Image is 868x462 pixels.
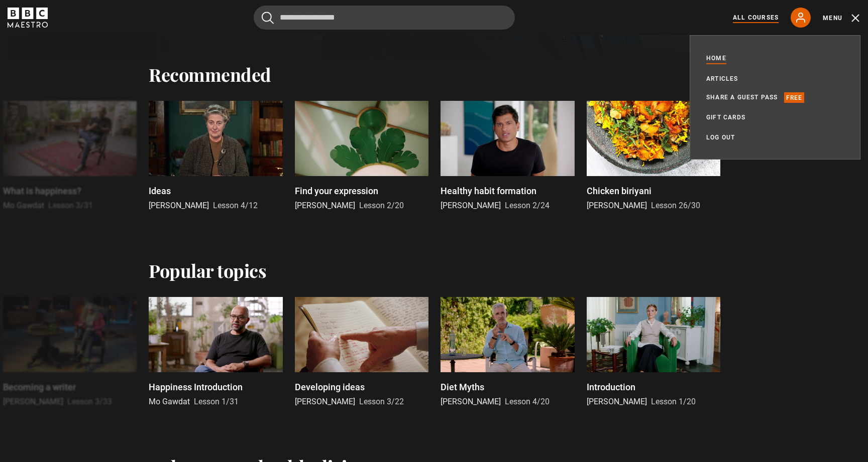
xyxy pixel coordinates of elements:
[784,92,805,102] p: Free
[295,184,378,198] p: Find your expression
[149,380,243,394] p: Happiness Introduction
[3,101,137,212] a: What is happiness? Mo Gawdat Lesson 3/31
[295,101,428,212] a: Find your expression [PERSON_NAME] Lesson 2/20
[3,297,137,408] a: Becoming a writer [PERSON_NAME] Lesson 3/33
[295,380,365,394] p: Developing ideas
[441,101,574,212] a: Healthy habit formation [PERSON_NAME] Lesson 2/24
[254,6,515,30] input: Search
[587,184,652,198] p: Chicken biriyani
[149,64,271,85] h2: Recommended
[213,201,258,210] span: Lesson 4/12
[3,184,81,198] p: What is happiness?
[733,13,779,22] a: All Courses
[706,53,726,64] a: Home
[149,397,190,406] span: Mo Gawdat
[441,201,501,210] span: [PERSON_NAME]
[587,297,720,408] a: Introduction [PERSON_NAME] Lesson 1/20
[441,397,501,406] span: [PERSON_NAME]
[441,380,484,394] p: Diet Myths
[587,201,647,210] span: [PERSON_NAME]
[651,201,700,210] span: Lesson 26/30
[149,260,266,281] h2: Popular topics
[706,132,735,142] a: Log out
[149,101,282,212] a: Ideas [PERSON_NAME] Lesson 4/12
[505,397,550,406] span: Lesson 4/20
[262,12,274,24] button: Submit the search query
[823,13,860,23] button: Toggle navigation
[3,397,63,406] span: [PERSON_NAME]
[3,380,76,394] p: Becoming a writer
[3,201,44,210] span: Mo Gawdat
[441,184,536,198] p: Healthy habit formation
[505,201,550,210] span: Lesson 2/24
[67,397,112,406] span: Lesson 3/33
[706,74,738,84] a: Articles
[295,297,428,408] a: Developing ideas [PERSON_NAME] Lesson 3/22
[149,184,171,198] p: Ideas
[295,201,355,210] span: [PERSON_NAME]
[194,397,239,406] span: Lesson 1/31
[706,92,778,102] a: Share a guest pass
[295,397,355,406] span: [PERSON_NAME]
[587,397,647,406] span: [PERSON_NAME]
[359,201,404,210] span: Lesson 2/20
[359,397,404,406] span: Lesson 3/22
[651,397,696,406] span: Lesson 1/20
[706,112,745,122] a: Gift Cards
[149,297,282,408] a: Happiness Introduction Mo Gawdat Lesson 1/31
[587,380,635,394] p: Introduction
[48,201,93,210] span: Lesson 3/31
[441,297,574,408] a: Diet Myths [PERSON_NAME] Lesson 4/20
[8,8,48,28] svg: BBC Maestro
[587,101,720,212] a: Chicken biriyani [PERSON_NAME] Lesson 26/30
[149,201,209,210] span: [PERSON_NAME]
